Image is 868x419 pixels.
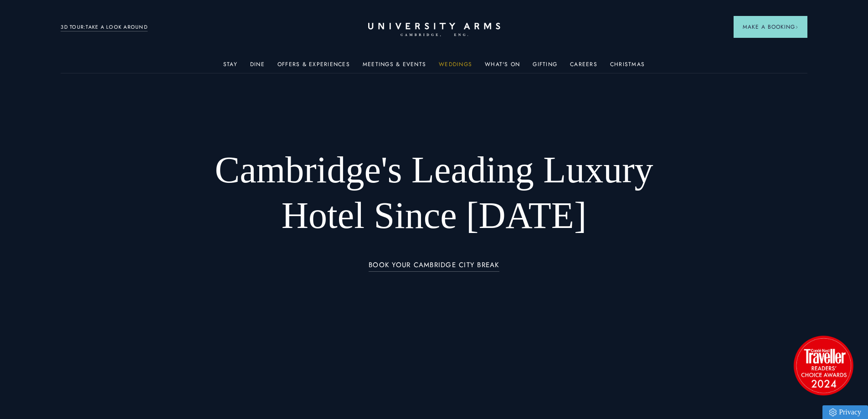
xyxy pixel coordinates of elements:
[829,409,837,416] img: Privacy
[61,23,148,31] a: 3D TOUR:TAKE A LOOK AROUND
[789,331,858,399] img: image-2524eff8f0c5d55edbf694693304c4387916dea5-1501x1501-png
[743,23,798,31] span: Make a Booking
[822,405,868,419] a: Privacy
[369,261,499,272] a: BOOK YOUR CAMBRIDGE CITY BREAK
[533,61,557,73] a: Gifting
[485,61,520,73] a: What's On
[795,26,798,29] img: Arrow icon
[570,61,597,73] a: Careers
[610,61,645,73] a: Christmas
[734,16,807,38] button: Make a BookingArrow icon
[223,61,237,73] a: Stay
[368,23,500,37] a: Home
[250,61,265,73] a: Dine
[277,61,350,73] a: Offers & Experiences
[363,61,426,73] a: Meetings & Events
[439,61,472,73] a: Weddings
[191,147,677,238] h1: Cambridge's Leading Luxury Hotel Since [DATE]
